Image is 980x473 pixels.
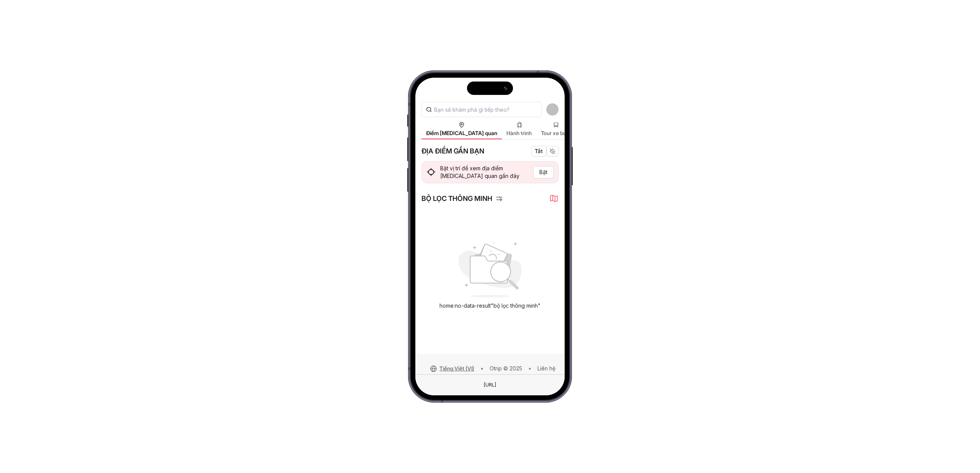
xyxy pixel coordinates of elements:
[541,129,571,137] span: Tour xe buýt
[535,147,543,156] span: Tắt
[421,102,542,117] input: Bạn sẽ khám phá gì tiếp theo?
[489,364,523,373] button: Otrip © 2025
[458,242,522,297] img: bus-icon
[533,166,554,178] button: Bật
[537,364,556,373] button: Liên hệ
[426,129,497,137] span: Điểm [MEDICAL_DATA] quan
[478,380,502,390] div: Đây là một phần tử giả. Để thay đổi URL, chỉ cần sử dụng trường văn bản Trình duyệt ở phía trên.
[439,302,541,310] div: home:no-data-result "bộ lọc thông minh"
[421,193,503,204] div: BỘ LỌC THÔNG MINH
[421,146,484,157] div: ĐỊA ĐIỂM GẦN BẠN
[439,366,475,371] span: Tiếng Việt (VI)
[440,165,529,180] span: Bật vị trí để xem địa điểm [MEDICAL_DATA] quan gần đây
[506,129,532,137] span: Hành trình
[539,168,547,176] span: Bật
[430,365,475,372] button: Tiếng Việt (VI)
[531,146,546,157] button: Tắt
[415,354,565,382] div: • •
